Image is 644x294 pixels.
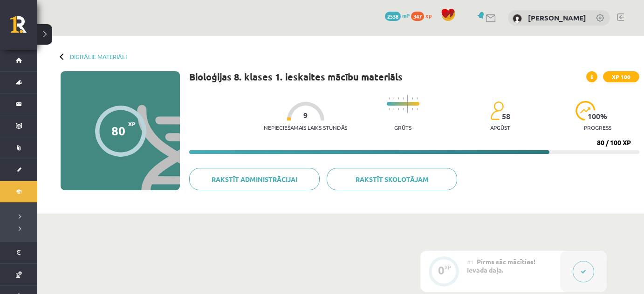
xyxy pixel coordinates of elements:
a: Rakstīt administrācijai [189,168,320,190]
span: 100 % [588,112,608,120]
span: 58 [502,112,510,120]
div: 0 [438,266,445,274]
a: 347 xp [411,12,436,19]
img: icon-short-line-57e1e144782c952c97e751825c79c345078a6d821885a25fce030b3d8c18986b.svg [412,108,413,110]
p: apgūst [490,124,510,131]
img: icon-short-line-57e1e144782c952c97e751825c79c345078a6d821885a25fce030b3d8c18986b.svg [417,97,418,100]
img: icon-short-line-57e1e144782c952c97e751825c79c345078a6d821885a25fce030b3d8c18986b.svg [398,97,399,100]
h1: Bioloģijas 8. klases 1. ieskaites mācību materiāls [189,71,403,82]
span: XP [128,120,136,127]
span: 2538 [385,12,401,21]
span: 9 [303,111,308,120]
img: icon-progress-161ccf0a02000e728c5f80fcf4c31c7af3da0e1684b2b1d7c360e028c24a22f1.svg [575,101,596,120]
img: Gļebs Golubevs [513,14,522,23]
img: icon-short-line-57e1e144782c952c97e751825c79c345078a6d821885a25fce030b3d8c18986b.svg [412,97,413,100]
p: Grūts [394,124,411,131]
span: XP 100 [603,71,639,82]
img: icon-short-line-57e1e144782c952c97e751825c79c345078a6d821885a25fce030b3d8c18986b.svg [389,97,390,100]
img: students-c634bb4e5e11cddfef0936a35e636f08e4e9abd3cc4e673bd6f9a4125e45ecb1.svg [490,101,504,120]
div: XP [445,265,451,270]
img: icon-short-line-57e1e144782c952c97e751825c79c345078a6d821885a25fce030b3d8c18986b.svg [393,108,394,110]
p: progress [584,124,611,131]
span: xp [425,12,432,19]
img: icon-short-line-57e1e144782c952c97e751825c79c345078a6d821885a25fce030b3d8c18986b.svg [403,97,404,100]
div: 80 [111,124,125,138]
span: 347 [411,12,424,21]
a: Rīgas 1. Tālmācības vidusskola [10,16,37,40]
span: mP [402,12,410,19]
a: [PERSON_NAME] [528,13,586,22]
a: Rakstīt skolotājam [327,168,457,190]
a: 2538 mP [385,12,410,19]
span: #1 [467,258,474,266]
img: icon-long-line-d9ea69661e0d244f92f715978eff75569469978d946b2353a9bb055b3ed8787d.svg [407,95,408,113]
img: icon-short-line-57e1e144782c952c97e751825c79c345078a6d821885a25fce030b3d8c18986b.svg [403,108,404,110]
a: Digitālie materiāli [70,53,127,60]
img: icon-short-line-57e1e144782c952c97e751825c79c345078a6d821885a25fce030b3d8c18986b.svg [393,97,394,100]
p: Nepieciešamais laiks stundās [264,124,347,131]
span: Pirms sāc mācīties! Ievada daļa. [467,257,535,274]
img: icon-short-line-57e1e144782c952c97e751825c79c345078a6d821885a25fce030b3d8c18986b.svg [398,108,399,110]
img: icon-short-line-57e1e144782c952c97e751825c79c345078a6d821885a25fce030b3d8c18986b.svg [417,108,418,110]
img: icon-short-line-57e1e144782c952c97e751825c79c345078a6d821885a25fce030b3d8c18986b.svg [389,108,390,110]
